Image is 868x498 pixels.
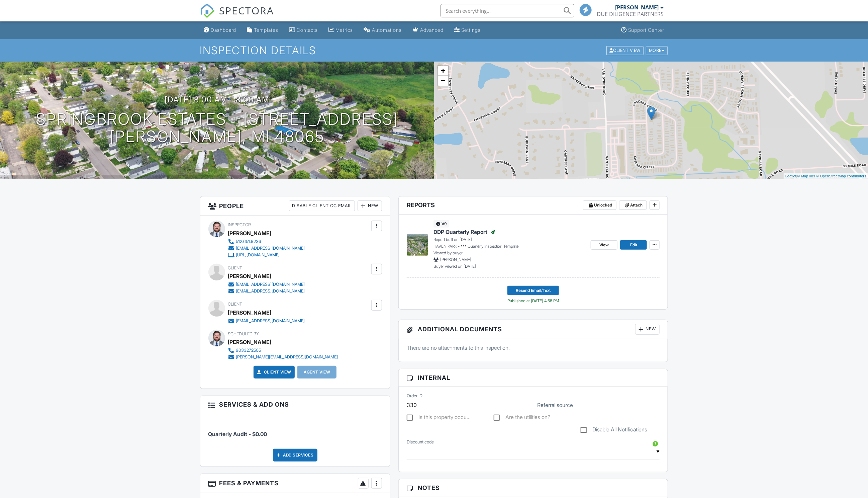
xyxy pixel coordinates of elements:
div: [EMAIL_ADDRESS][DOMAIN_NAME] [236,282,305,287]
h3: People [200,196,390,216]
div: [PERSON_NAME] [228,337,272,347]
a: [PERSON_NAME][EMAIL_ADDRESS][DOMAIN_NAME] [228,354,338,360]
div: [PERSON_NAME] [228,308,272,318]
a: [EMAIL_ADDRESS][DOMAIN_NAME] [228,288,305,295]
div: Dashboard [211,27,236,33]
a: Leaflet [785,174,796,178]
h3: Notes [399,479,668,497]
div: Metrics [336,27,353,33]
div: [PERSON_NAME] [228,228,272,238]
div: Add Services [273,449,317,462]
li: Service: Quarterly Audit [208,418,382,443]
span: Client [228,302,243,307]
div: Disable Client CC Email [289,200,355,211]
a: [URL][DOMAIN_NAME] [228,252,305,258]
a: [EMAIL_ADDRESS][DOMAIN_NAME] [228,281,305,288]
div: Contacts [297,27,318,33]
h3: Additional Documents [399,320,668,339]
h3: Fees & Payments [200,474,390,493]
a: Zoom in [438,66,448,76]
a: Templates [245,24,281,36]
div: [PERSON_NAME][EMAIL_ADDRESS][DOMAIN_NAME] [236,354,338,360]
div: [PERSON_NAME] [228,271,272,281]
a: © OpenStreetMap contributors [816,174,866,178]
div: More [646,46,668,55]
img: The Best Home Inspection Software - Spectora [200,3,215,18]
a: Dashboard [201,24,239,36]
a: [EMAIL_ADDRESS][DOMAIN_NAME] [228,318,305,324]
span: Quarterly Audit - $0.00 [208,431,267,437]
span: Inspector [228,222,251,227]
a: 9033272505 [228,347,338,354]
span: Scheduled By [228,331,259,336]
div: [EMAIL_ADDRESS][DOMAIN_NAME] [236,288,305,294]
div: [EMAIL_ADDRESS][DOMAIN_NAME] [236,318,305,324]
h1: Springbrook Estates - [STREET_ADDRESS] [PERSON_NAME], MI 48065 [36,110,398,146]
label: Are the utilities on? [494,414,550,422]
label: Referral source [537,401,573,409]
span: SPECTORA [219,3,274,17]
div: [PERSON_NAME] [615,4,659,11]
div: [URL][DOMAIN_NAME] [236,252,280,258]
p: There are no attachments to this inspection. [407,344,660,351]
div: Client View [606,46,644,55]
a: 512.651.9236 [228,238,305,245]
div: [EMAIL_ADDRESS][DOMAIN_NAME] [236,246,305,251]
label: Is this property occupied? [407,414,471,422]
label: Discount code [407,439,434,445]
a: Client View [606,48,645,53]
h3: Services & Add ons [200,396,390,413]
input: Search everything... [441,4,574,17]
a: Zoom out [438,76,448,86]
div: Automations [372,27,402,33]
div: New [358,200,382,211]
span: Client [228,265,243,270]
a: Advanced [410,24,447,36]
a: SPECTORA [200,9,274,23]
h3: [DATE] 8:00 am - 8:00 am [165,95,269,104]
a: Metrics [326,24,356,36]
a: © MapTiler [797,174,815,178]
div: Support Center [629,27,664,33]
div: Advanced [420,27,444,33]
a: Settings [452,24,484,36]
div: New [635,324,660,335]
label: Order ID [407,393,422,399]
h3: Internal [399,369,668,387]
div: 512.651.9236 [236,239,262,244]
a: Support Center [619,24,667,36]
a: Contacts [287,24,321,36]
div: 9033272505 [236,348,261,353]
a: Client View [256,369,291,376]
div: DUE DILIGENCE PARTNERS [597,11,664,17]
div: Settings [462,27,481,33]
div: Templates [254,27,279,33]
a: Automations (Basic) [361,24,405,36]
div: | [784,173,868,179]
label: Disable All Notifications [581,426,647,435]
a: [EMAIL_ADDRESS][DOMAIN_NAME] [228,245,305,252]
h1: Inspection Details [200,45,668,56]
